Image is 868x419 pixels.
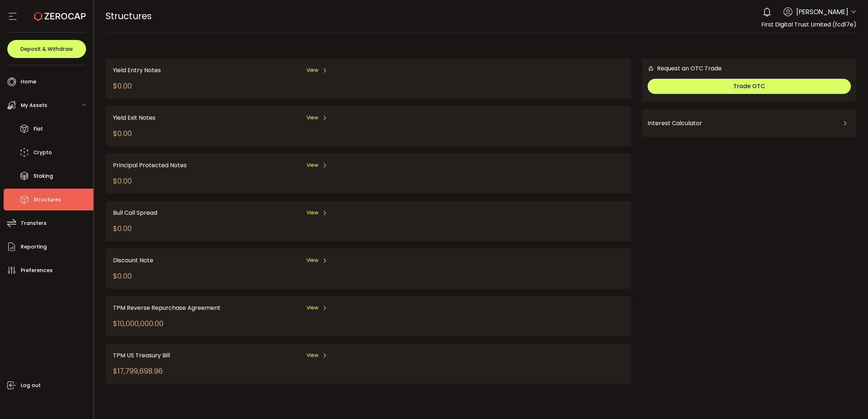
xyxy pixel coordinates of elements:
span: Structures [106,10,152,22]
span: View [307,256,318,264]
span: Transfers [21,218,46,229]
span: [PERSON_NAME] [796,7,848,17]
span: Trade OTC [733,82,765,90]
div: $10,000,000.00 [113,318,163,329]
span: View [307,209,318,217]
span: Home [21,77,36,87]
span: Bull Call Spread [113,208,157,217]
span: First Digital Trust Limited (fcd17e) [761,20,856,29]
div: $0.00 [113,176,132,186]
span: Reporting [21,242,47,252]
span: Fiat [33,124,43,134]
span: Discount Note [113,256,153,265]
span: My Assets [21,100,47,111]
div: $17,799,698.96 [113,366,163,377]
span: TPM US Treasury Bill [113,351,170,360]
span: View [307,161,318,169]
span: View [307,114,318,122]
div: Interest Calculator [648,115,851,132]
span: Crypto [33,147,52,158]
span: Yield Exit Notes [113,113,155,122]
span: Log out [21,380,41,391]
div: Request an OTC Trade [642,64,722,73]
span: TPM Reverse Repurchase Agreement [113,303,220,312]
span: View [307,66,318,74]
span: Preferences [21,265,53,276]
div: $0.00 [113,271,132,282]
div: $0.00 [113,81,132,91]
iframe: Chat Widget [832,384,868,419]
span: View [307,352,318,359]
span: Structures [33,194,61,205]
span: Yield Entry Notes [113,66,161,75]
span: Principal Protected Notes [113,161,187,170]
img: 6nGpN7MZ9FLuBP83NiajKbTRY4UzlzQtBKtCrLLspmCkSvCZHBKvY3NxgQaT5JnOQREvtQ257bXeeSTueZfAPizblJ+Fe8JwA... [648,65,654,72]
span: View [307,304,318,312]
div: $0.00 [113,223,132,234]
span: Staking [33,171,53,181]
span: Deposit & Withdraw [20,46,73,52]
div: $0.00 [113,128,132,139]
button: Trade OTC [648,79,851,94]
button: Deposit & Withdraw [7,40,86,58]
